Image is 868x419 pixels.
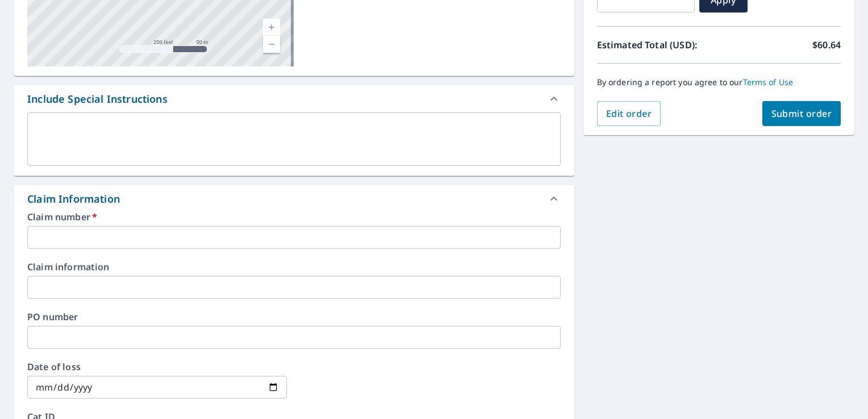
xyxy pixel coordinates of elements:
[263,19,280,36] a: Current Level 17, Zoom In
[14,85,574,112] div: Include Special Instructions
[762,101,841,126] button: Submit order
[263,36,280,53] a: Current Level 17, Zoom Out
[771,107,832,120] span: Submit order
[597,101,661,126] button: Edit order
[27,212,561,221] label: Claim number
[27,312,561,321] label: PO number
[597,38,719,52] p: Estimated Total (USD):
[14,185,574,212] div: Claim Information
[27,191,120,207] div: Claim Information
[27,262,561,271] label: Claim information
[27,91,168,107] div: Include Special Instructions
[27,362,287,371] label: Date of loss
[597,77,841,87] p: By ordering a report you agree to our
[606,107,652,120] span: Edit order
[743,77,794,87] a: Terms of Use
[812,38,841,52] p: $60.64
